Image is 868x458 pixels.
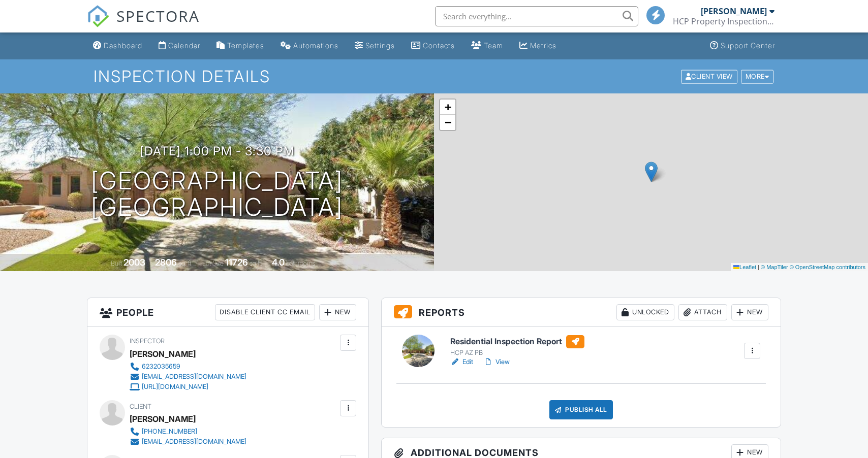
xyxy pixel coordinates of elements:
h3: People [87,298,368,327]
div: [PERSON_NAME] [130,411,196,427]
div: [URL][DOMAIN_NAME] [142,383,208,391]
div: 11726 [225,257,248,268]
a: © OpenStreetMap contributors [790,264,865,270]
a: Team [467,37,507,55]
div: New [731,304,768,320]
div: Metrics [530,41,556,50]
span: | [758,264,759,270]
h3: Reports [382,298,781,327]
div: [EMAIL_ADDRESS][DOMAIN_NAME] [142,373,246,381]
span: Lot Size [202,259,224,267]
a: [PHONE_NUMBER] [130,427,246,437]
a: 6232035659 [130,362,246,372]
a: Templates [212,37,268,55]
div: 6232035659 [142,363,180,371]
div: 2806 [155,257,177,268]
a: [EMAIL_ADDRESS][DOMAIN_NAME] [130,372,246,382]
div: Support Center [721,41,775,50]
img: Marker [645,161,658,182]
div: Unlocked [616,304,674,320]
span: SPECTORA [116,5,200,26]
span: − [445,116,451,128]
a: Zoom in [440,100,455,115]
a: Client View [680,72,740,80]
div: 2003 [123,257,145,268]
span: sq.ft. [250,259,262,267]
div: More [741,70,774,83]
span: bathrooms [286,259,315,267]
div: Disable Client CC Email [215,304,315,320]
a: Support Center [706,37,779,55]
div: HCP AZ PB [450,349,584,357]
a: SPECTORA [87,14,200,35]
span: sq. ft. [178,259,193,267]
div: Publish All [549,400,613,419]
h6: Residential Inspection Report [450,335,584,348]
div: Settings [365,41,395,50]
a: Automations (Basic) [276,37,343,55]
div: [PHONE_NUMBER] [142,428,197,436]
div: Attach [678,304,727,320]
a: Edit [450,357,473,367]
div: Automations [293,41,338,50]
a: Residential Inspection Report HCP AZ PB [450,335,584,357]
div: Dashboard [104,41,142,50]
a: Metrics [515,37,561,55]
h1: Inspection Details [94,68,775,85]
a: © MapTiler [761,264,788,270]
a: Leaflet [733,264,756,270]
input: Search everything... [435,6,638,26]
div: 4.0 [272,257,285,268]
a: Zoom out [440,115,455,130]
h3: [DATE] 1:00 pm - 3:30 pm [140,144,295,158]
a: [URL][DOMAIN_NAME] [130,382,246,392]
div: Client View [681,70,737,83]
a: [EMAIL_ADDRESS][DOMAIN_NAME] [130,437,246,447]
span: Client [130,403,151,410]
div: Contacts [423,41,455,50]
div: Calendar [168,41,200,50]
div: [PERSON_NAME] [701,6,767,16]
div: HCP Property Inspections Arizona [673,16,774,26]
span: Built [111,259,122,267]
div: New [319,304,356,320]
div: Templates [227,41,264,50]
a: Dashboard [89,37,146,55]
a: Settings [351,37,399,55]
div: [PERSON_NAME] [130,346,196,362]
div: Team [484,41,503,50]
a: Contacts [407,37,459,55]
h1: [GEOGRAPHIC_DATA] [GEOGRAPHIC_DATA] [91,168,343,221]
div: [EMAIL_ADDRESS][DOMAIN_NAME] [142,438,246,446]
span: Inspector [130,337,165,345]
img: The Best Home Inspection Software - Spectora [87,5,109,27]
span: + [445,101,451,113]
a: Calendar [154,37,204,55]
a: View [483,357,510,367]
